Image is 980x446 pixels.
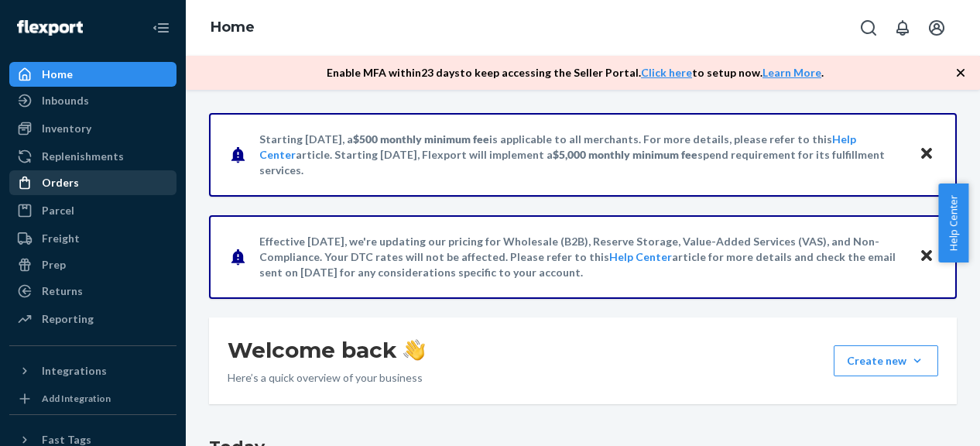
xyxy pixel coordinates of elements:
[17,20,83,36] img: Flexport logo
[42,392,111,405] div: Add Integration
[9,279,176,304] a: Returns
[42,149,124,164] div: Replenishments
[42,175,79,190] div: Orders
[9,252,176,277] a: Prep
[9,88,176,113] a: Inbounds
[42,203,74,218] div: Parcel
[403,339,425,361] img: hand-wave emoji
[9,359,176,383] button: Integrations
[228,336,425,364] h1: Welcome back
[853,12,884,43] button: Open Search Box
[9,116,176,141] a: Inventory
[146,12,176,43] button: Close Navigation
[42,93,89,108] div: Inbounds
[762,66,821,79] a: Learn More
[42,231,80,246] div: Freight
[553,148,697,161] span: $5,000 monthly minimum fee
[609,250,672,263] a: Help Center
[211,19,255,36] a: Home
[198,5,267,50] ol: breadcrumbs
[917,245,937,268] button: Close
[228,370,425,386] p: Here’s a quick overview of your business
[887,12,918,43] button: Open notifications
[42,311,94,327] div: Reporting
[42,67,73,82] div: Home
[9,198,176,223] a: Parcel
[921,12,952,43] button: Open account menu
[259,132,904,178] p: Starting [DATE], a is applicable to all merchants. For more details, please refer to this article...
[9,144,176,169] a: Replenishments
[9,226,176,251] a: Freight
[42,121,91,136] div: Inventory
[42,283,83,299] div: Returns
[353,132,489,146] span: $500 monthly minimum fee
[641,66,692,79] a: Click here
[9,389,176,408] a: Add Integration
[917,143,937,166] button: Close
[9,62,176,87] a: Home
[9,307,176,331] a: Reporting
[834,345,938,376] button: Create new
[938,184,968,262] button: Help Center
[42,257,66,273] div: Prep
[9,170,176,195] a: Orders
[42,363,107,379] div: Integrations
[327,65,824,81] p: Enable MFA within 23 days to keep accessing the Seller Portal. to setup now. .
[259,234,904,280] p: Effective [DATE], we're updating our pricing for Wholesale (B2B), Reserve Storage, Value-Added Se...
